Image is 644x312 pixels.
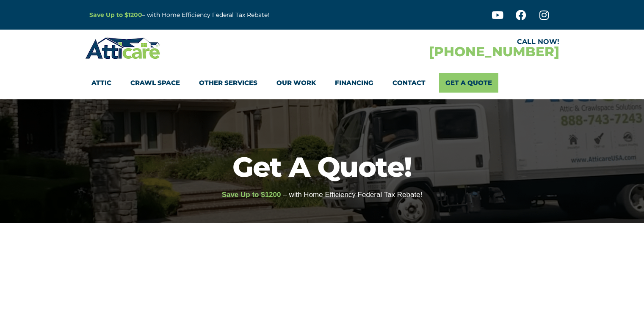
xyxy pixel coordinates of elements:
p: – with Home Efficiency Federal Tax Rebate! [89,10,364,20]
a: Attic [91,73,111,93]
a: Contact [392,73,426,93]
span: Save Up to $1200 [222,191,281,199]
a: Crawl Space [130,73,180,93]
span: – with Home Efficiency Federal Tax Rebate! [283,191,422,199]
a: Other Services [199,73,257,93]
h1: Get A Quote! [4,153,640,181]
div: CALL NOW! [322,38,559,45]
a: Get A Quote [439,73,498,93]
a: Our Work [276,73,316,93]
nav: Menu [91,73,553,93]
a: Save Up to $1200 [89,11,142,19]
a: Financing [335,73,373,93]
